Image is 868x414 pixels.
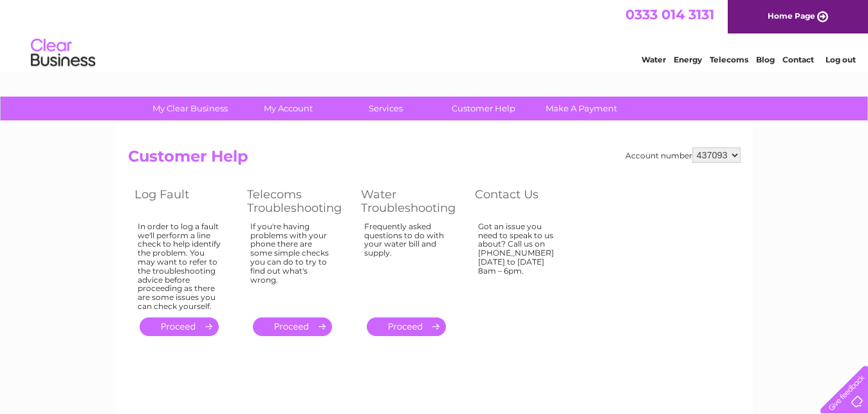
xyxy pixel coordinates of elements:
a: Water [642,55,666,64]
div: In order to log a fault we'll perform a line check to help identify the problem. You may want to ... [138,222,221,311]
div: Clear Business is a trading name of Verastar Limited (registered in [GEOGRAPHIC_DATA] No. 3667643... [131,7,739,62]
a: Log out [826,55,856,64]
a: . [253,317,332,336]
img: logo.png [30,33,96,73]
th: Log Fault [128,184,241,218]
a: 0333 014 3131 [625,6,714,23]
a: . [367,317,446,336]
a: My Clear Business [137,97,243,120]
a: Blog [756,55,775,64]
a: Services [333,97,439,120]
a: Contact [782,55,814,64]
h2: Customer Help [128,147,741,172]
div: If you're having problems with your phone there are some simple checks you can do to try to find ... [250,222,335,306]
a: Customer Help [430,97,537,120]
div: Account number [625,147,741,163]
a: My Account [235,97,341,120]
th: Water Troubleshooting [355,184,468,218]
a: Energy [674,55,702,64]
div: Got an issue you need to speak to us about? Call us on [PHONE_NUMBER] [DATE] to [DATE] 8am – 6pm. [478,222,562,306]
a: Telecoms [710,55,748,64]
a: . [140,317,219,336]
th: Telecoms Troubleshooting [241,184,355,218]
div: Frequently asked questions to do with your water bill and supply. [364,222,449,306]
th: Contact Us [468,184,581,218]
a: Make A Payment [528,97,634,120]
